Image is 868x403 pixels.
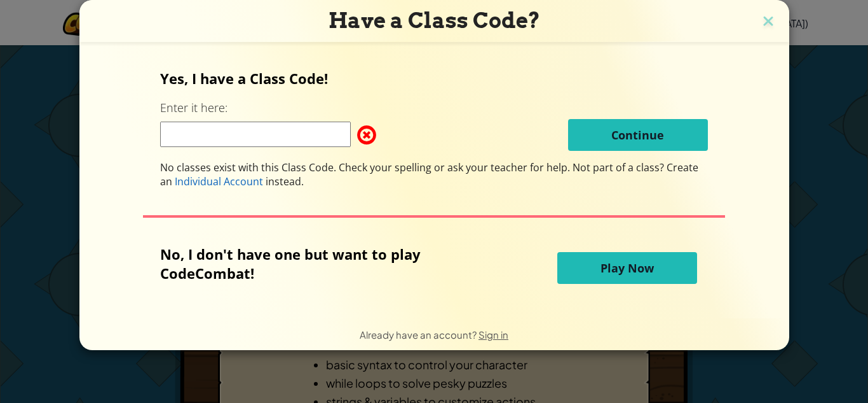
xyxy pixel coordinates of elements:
a: Sign in [478,329,508,341]
img: close icon [760,13,776,32]
span: Already have an account? [360,329,478,341]
span: instead. [263,174,304,188]
p: No, I don't have one but want to play CodeCombat! [160,244,483,283]
label: Enter it here: [160,100,227,116]
span: Individual Account [175,174,263,188]
span: No classes exist with this Class Code. Check your spelling or ask your teacher for help. [160,160,573,174]
span: Continue [611,127,664,143]
span: Not part of a class? Create an [160,160,698,188]
span: Play Now [600,260,654,276]
button: Play Now [557,252,697,284]
span: Have a Class Code? [329,8,540,33]
button: Continue [568,119,708,151]
p: Yes, I have a Class Code! [160,69,708,88]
